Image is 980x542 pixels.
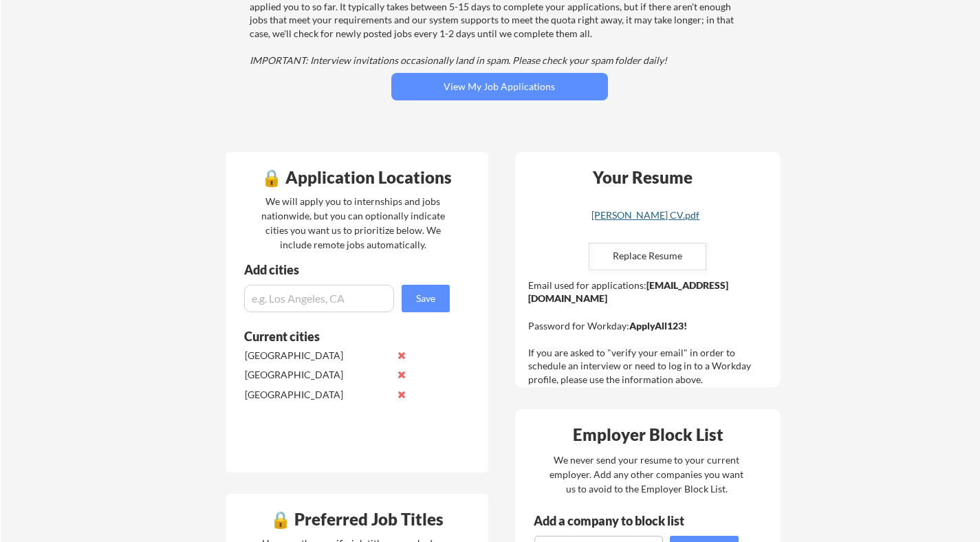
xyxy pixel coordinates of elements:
[229,511,485,528] div: 🔒 Preferred Job Titles
[575,169,711,186] div: Your Resume
[244,330,435,343] div: Current cities
[391,73,608,100] button: View My Job Applications
[229,169,485,186] div: 🔒 Application Locations
[244,263,453,276] div: Add cities
[521,426,776,443] div: Employer Block List
[528,279,728,305] strong: [EMAIL_ADDRESS][DOMAIN_NAME]
[534,514,706,527] div: Add a company to block list
[245,368,390,382] div: [GEOGRAPHIC_DATA]
[402,285,450,312] button: Save
[245,388,390,402] div: [GEOGRAPHIC_DATA]
[528,279,771,387] div: Email used for applications: Password for Workday: If you are asked to "verify your email" in ord...
[564,210,728,220] div: [PERSON_NAME] CV.pdf
[629,320,687,332] strong: ApplyAll123!
[549,453,745,496] div: We never send your resume to your current employer. Add any other companies you want us to avoid ...
[244,285,394,312] input: e.g. Los Angeles, CA
[259,194,448,252] div: We will apply you to internships and jobs nationwide, but you can optionally indicate cities you ...
[245,349,390,362] div: [GEOGRAPHIC_DATA]
[564,210,728,232] a: [PERSON_NAME] CV.pdf
[250,54,667,66] em: IMPORTANT: Interview invitations occasionally land in spam. Please check your spam folder daily!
